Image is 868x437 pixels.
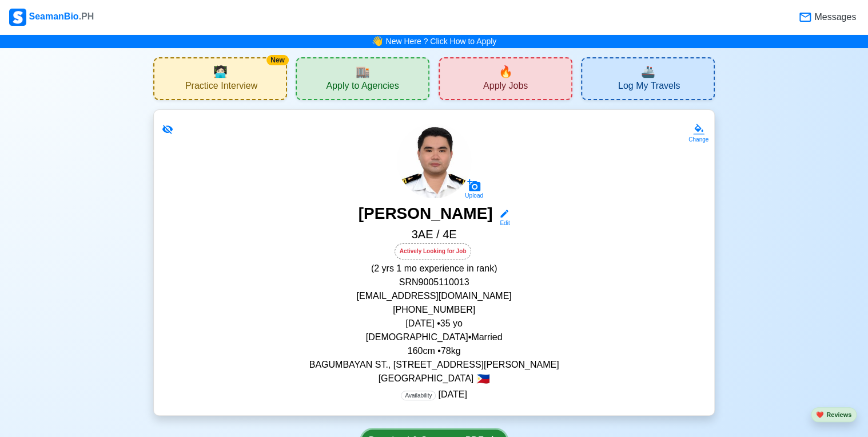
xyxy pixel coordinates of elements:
p: [PHONE_NUMBER] [168,303,700,317]
div: New [266,55,289,65]
h5: 3AE / 4E [168,227,700,243]
p: [DATE] • 35 yo [168,317,700,330]
p: [DEMOGRAPHIC_DATA] • Married [168,330,700,344]
p: 160 cm • 78 kg [168,344,700,358]
span: new [499,63,513,80]
p: [GEOGRAPHIC_DATA] [168,372,700,385]
span: Practice Interview [185,80,257,95]
p: SRN 9005110013 [168,275,700,289]
p: (2 yrs 1 mo experience in rank) [168,262,700,275]
div: Edit [495,219,509,227]
p: [EMAIL_ADDRESS][DOMAIN_NAME] [168,289,700,303]
span: bell [370,33,385,49]
p: BAGUMBAYAN ST., [STREET_ADDRESS][PERSON_NAME] [168,358,700,372]
div: SeamanBio [9,9,94,26]
span: .PH [79,11,94,21]
img: Logo [9,9,26,26]
span: Log My Travels [618,80,680,95]
span: Availability [401,391,436,400]
span: Apply to Agencies [326,80,399,95]
button: heartReviews [811,407,857,423]
span: heart [816,411,824,418]
span: interview [213,63,228,80]
span: Apply Jobs [483,80,528,95]
span: agencies [356,63,370,80]
span: travel [641,63,655,80]
div: Change [688,135,708,144]
p: [DATE] [401,388,467,401]
span: 🇵🇭 [476,373,490,384]
a: New Here ? Click How to Apply [385,37,496,46]
div: Upload [465,192,483,199]
span: Messages [812,10,856,24]
div: Actively Looking for Job [395,243,472,259]
h3: [PERSON_NAME] [359,204,493,227]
